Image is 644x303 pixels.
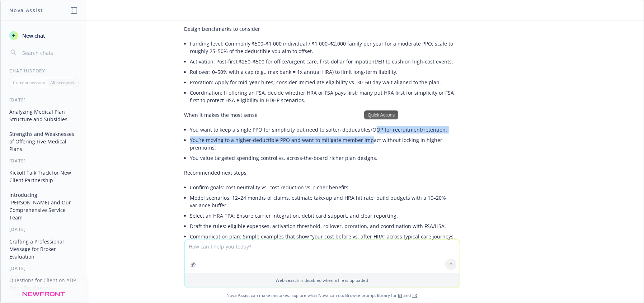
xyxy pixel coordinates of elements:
p: Web search is disabled when a file is uploaded [189,277,455,283]
li: You value targeted spending control vs. across-the-board richer plan designs. [190,153,460,163]
p: Current account [13,80,45,86]
h1: Nova Assist [9,6,43,14]
li: Communication plan: Simple examples that show “your cost before vs. after HRA” across typical car... [190,231,460,242]
div: [DATE] [1,158,86,164]
li: Coordination: If offering an FSA, decide whether HRA or FSA pays first; many put HRA first for si... [190,87,460,105]
button: Questions for Client on ADP Open Enrollment Configuration [6,274,81,301]
a: TR [412,292,418,298]
div: Chat History [1,68,86,74]
button: Introducing [PERSON_NAME] and Our Comprehensive Service Team [6,189,81,223]
button: Kickoff Talk Track for New Client Partnership [6,167,81,186]
div: [DATE] [1,97,86,103]
p: All accounts [50,80,74,86]
li: Model scenarios: 12–24 months of claims, estimate take-up and HRA hit rate; build budgets with a ... [190,193,460,210]
span: New chat [21,32,45,39]
li: Activation: Post-first $250–$500 for office/urgent care, first-dollar for inpatient/ER to cushion... [190,56,460,67]
input: Search chats [21,48,78,58]
li: Rollover: 0–50% with a cap (e.g., max bank = 1x annual HRA) to limit long-term liability. [190,67,460,77]
li: You want to keep a single PPO for simplicity but need to soften deductibles/OOP for recruitment/r... [190,124,460,135]
li: Proration: Apply for mid-year hires; consider immediate eligibility vs. 30–60 day wait aligned to... [190,77,460,87]
button: Strengths and Weaknesses of Offering Five Medical Plans [6,128,81,155]
a: BI [398,292,403,298]
button: Crafting a Professional Message for Broker Evaluation [6,236,81,262]
p: Recommended next steps [184,169,460,176]
p: When it makes the most sense [184,111,460,119]
button: New chat [6,29,81,42]
div: [DATE] [1,226,86,232]
div: [DATE] [1,265,86,271]
button: Analyzing Medical Plan Structure and Subsidies [6,106,81,125]
li: Funding level: Commonly $500–$1,000 individual / $1,000–$2,000 family per year for a moderate PPO... [190,38,460,56]
span: Nova Assist can make mistakes. Explore what Nova can do: Browse prompt library for and [3,288,641,303]
li: You’re moving to a higher-deductible PPO and want to mitigate member impact without locking in hi... [190,135,460,153]
li: Select an HRA TPA: Ensure carrier integration, debit card support, and clear reporting. [190,210,460,221]
li: Confirm goals: cost neutrality vs. cost reduction vs. richer benefits. [190,182,460,193]
p: Design benchmarks to consider [184,25,460,33]
li: Draft the rules: eligible expenses, activation threshold, rollover, proration, and coordination w... [190,221,460,231]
